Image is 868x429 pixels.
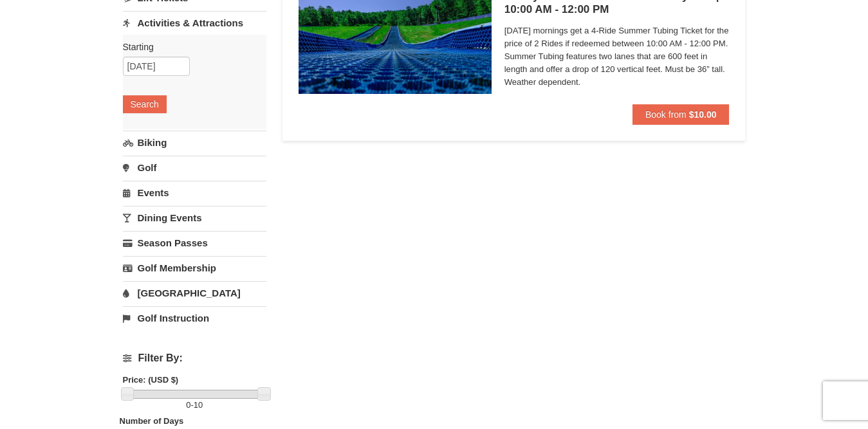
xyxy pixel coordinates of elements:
[504,24,730,89] span: [DATE] mornings get a 4-Ride Summer Tubing Ticket for the price of 2 Rides if redeemed between 10...
[123,181,266,205] a: Events
[123,11,266,35] a: Activities & Attractions
[123,306,266,330] a: Golf Instruction
[123,375,179,385] strong: Price: (USD $)
[689,109,717,120] strong: $10.00
[123,399,266,412] label: -
[123,352,266,364] h4: Filter By:
[123,206,266,230] a: Dining Events
[123,156,266,179] a: Golf
[633,104,730,125] button: Book from $10.00
[123,256,266,280] a: Golf Membership
[123,131,266,154] a: Biking
[186,400,190,410] span: 0
[123,281,266,305] a: [GEOGRAPHIC_DATA]
[123,95,167,113] button: Search
[194,400,203,410] span: 10
[123,231,266,255] a: Season Passes
[123,41,257,53] label: Starting
[645,109,687,120] span: Book from
[120,416,184,426] strong: Number of Days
